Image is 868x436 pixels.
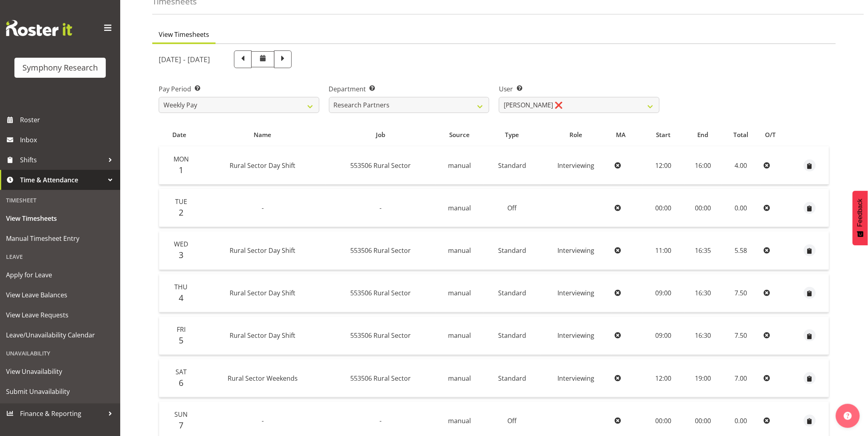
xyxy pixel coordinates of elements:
[499,84,660,94] label: User
[853,191,868,245] button: Feedback - Show survey
[558,246,595,255] span: Interviewing
[2,345,118,361] div: Unavailability
[262,204,264,212] span: -
[857,199,864,227] span: Feedback
[721,359,761,398] td: 7.00
[2,285,118,305] a: View Leave Balances
[179,377,184,388] span: 6
[616,130,626,139] span: MA
[379,416,382,425] span: -
[684,146,721,185] td: 16:00
[379,204,382,212] span: -
[329,84,490,94] label: Department
[2,208,118,228] a: View Timesheets
[254,130,272,139] span: Name
[230,331,296,340] span: Rural Sector Day Shift
[448,289,471,297] span: manual
[230,161,296,170] span: Rural Sector Day Shift
[684,359,721,398] td: 19:00
[174,240,188,248] span: Wed
[642,274,684,313] td: 09:00
[2,381,118,402] a: Submit Unavailability
[159,55,210,64] h5: [DATE] - [DATE]
[177,325,186,334] span: Fri
[176,367,187,376] span: Sat
[20,174,104,186] span: Time & Attendance
[721,231,761,270] td: 5.58
[484,359,541,398] td: Standard
[505,130,519,139] span: Type
[350,331,411,340] span: 553506 Rural Sector
[642,189,684,227] td: 00:00
[6,20,72,36] img: Rosterit website logo
[721,146,761,185] td: 4.00
[350,246,411,255] span: 553506 Rural Sector
[20,408,104,420] span: Finance & Reporting
[6,329,114,341] span: Leave/Unavailability Calendar
[2,228,118,248] a: Manual Timesheet Entry
[558,331,595,340] span: Interviewing
[174,155,189,163] span: Mon
[179,164,184,176] span: 1
[179,207,184,218] span: 2
[230,246,296,255] span: Rural Sector Day Shift
[656,130,671,139] span: Start
[642,231,684,270] td: 11:00
[484,189,541,227] td: Off
[684,231,721,270] td: 16:35
[844,412,852,420] img: help-xxl-2.png
[721,317,761,355] td: 7.50
[179,335,184,346] span: 5
[448,416,471,425] span: manual
[484,231,541,270] td: Standard
[642,146,684,185] td: 12:00
[228,374,298,383] span: Rural Sector Weekends
[2,325,118,345] a: Leave/Unavailability Calendar
[765,130,776,139] span: O/T
[484,146,541,185] td: Standard
[6,269,114,281] span: Apply for Leave
[484,317,541,355] td: Standard
[684,274,721,313] td: 16:30
[2,305,118,325] a: View Leave Requests
[175,197,187,206] span: Tue
[230,289,296,297] span: Rural Sector Day Shift
[448,331,471,340] span: manual
[721,274,761,313] td: 7.50
[448,246,471,255] span: manual
[734,130,749,139] span: Total
[558,374,595,383] span: Interviewing
[6,212,114,224] span: View Timesheets
[6,232,114,244] span: Manual Timesheet Entry
[22,62,98,74] div: Symphony Research
[179,249,184,260] span: 3
[20,154,104,166] span: Shifts
[350,161,411,170] span: 553506 Rural Sector
[350,374,411,383] span: 553506 Rural Sector
[159,84,319,94] label: Pay Period
[698,130,709,139] span: End
[684,317,721,355] td: 16:30
[20,134,116,146] span: Inbox
[174,410,188,419] span: Sun
[179,292,184,303] span: 4
[450,130,470,139] span: Source
[448,204,471,212] span: manual
[159,30,209,39] span: View Timesheets
[6,309,114,321] span: View Leave Requests
[448,161,471,170] span: manual
[6,386,114,398] span: Submit Unavailability
[350,289,411,297] span: 553506 Rural Sector
[570,130,583,139] span: Role
[262,416,264,425] span: -
[2,248,118,265] div: Leave
[2,265,118,285] a: Apply for Leave
[6,289,114,301] span: View Leave Balances
[558,161,595,170] span: Interviewing
[684,189,721,227] td: 00:00
[172,130,186,139] span: Date
[20,114,116,126] span: Roster
[2,192,118,208] div: Timesheet
[642,317,684,355] td: 09:00
[376,130,385,139] span: Job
